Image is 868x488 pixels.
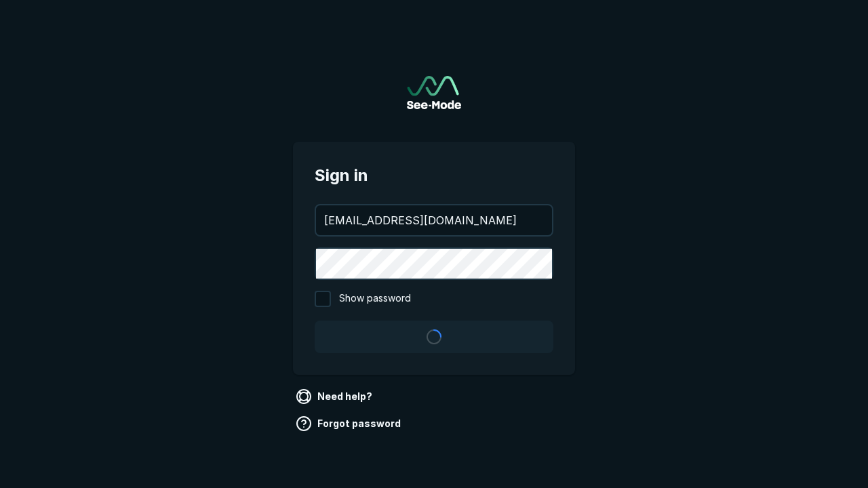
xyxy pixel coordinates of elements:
img: See-Mode Logo [407,76,461,109]
a: Need help? [293,386,378,407]
a: Go to sign in [407,76,461,109]
input: your@email.com [316,205,552,235]
span: Sign in [315,163,553,188]
span: Show password [339,291,411,307]
a: Forgot password [293,413,406,434]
